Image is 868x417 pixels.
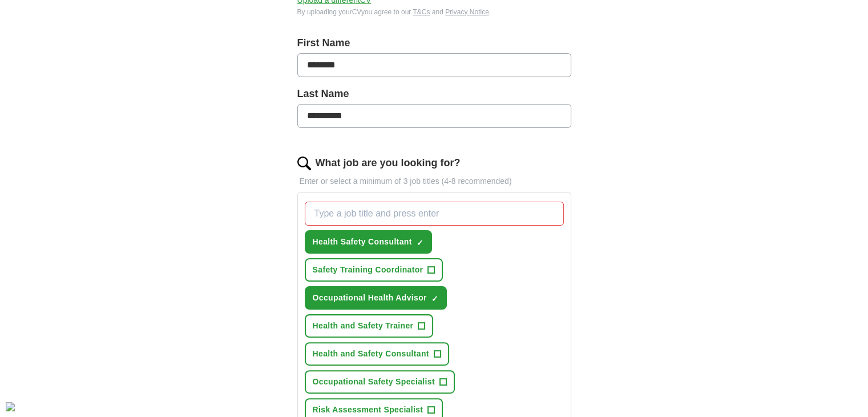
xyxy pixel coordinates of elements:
img: Cookie%20settings [6,402,15,411]
button: Safety Training Coordinator [305,258,443,282]
span: ✓ [431,294,438,303]
label: First Name [297,35,571,51]
span: Health and Safety Trainer [313,320,414,332]
button: Health and Safety Trainer [305,314,434,338]
button: Occupational Health Advisor✓ [305,286,447,310]
button: Occupational Safety Specialist [305,370,455,394]
input: Type a job title and press enter [305,202,564,226]
span: Occupational Health Advisor [313,292,427,304]
label: What job are you looking for? [316,155,461,171]
button: Health Safety Consultant✓ [305,230,432,254]
p: Enter or select a minimum of 3 job titles (4-8 recommended) [297,175,571,187]
div: By uploading your CV you agree to our and . [297,7,571,17]
span: Occupational Safety Specialist [313,376,435,388]
img: search.png [297,157,311,170]
label: Last Name [297,86,571,102]
span: Safety Training Coordinator [313,264,423,276]
span: ✓ [417,238,423,247]
a: T&Cs [413,8,430,16]
div: Cookie consent button [6,402,15,411]
span: Health Safety Consultant [313,236,412,248]
span: Health and Safety Consultant [313,348,429,360]
button: Health and Safety Consultant [305,342,449,366]
a: Privacy Notice [445,8,489,16]
span: Risk Assessment Specialist [313,404,423,416]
